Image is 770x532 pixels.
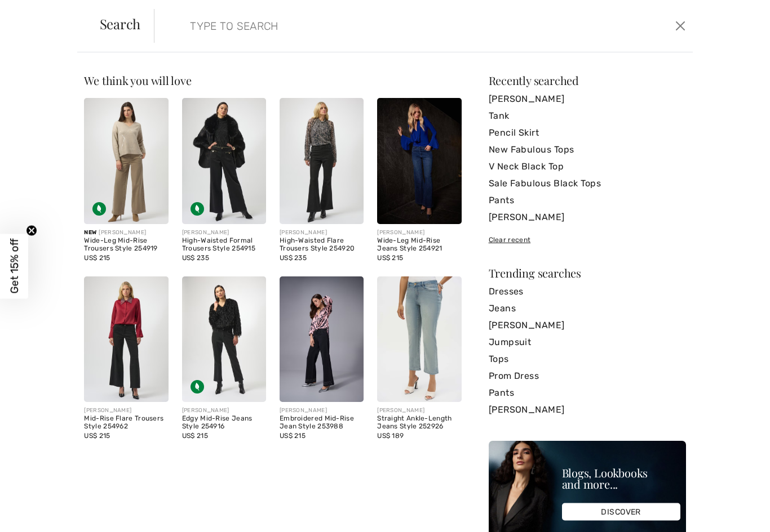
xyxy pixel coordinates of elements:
span: US$ 215 [377,254,403,262]
div: Recently searched [489,75,686,86]
span: Chat [26,8,50,18]
a: [PERSON_NAME] [489,401,686,418]
span: US$ 189 [377,432,404,440]
img: Straight Ankle-Length Jeans Style 252926. LIGHT BLUE DENIM [377,276,461,403]
span: US$ 215 [84,432,110,440]
a: Tops [489,351,686,368]
span: US$ 215 [84,254,110,262]
a: New Fabulous Tops [489,141,686,158]
img: Mid-Rise Flare Trousers Style 254962. Black [84,276,168,403]
img: Sustainable Fabric [191,380,204,394]
img: Wide-Leg Mid-Rise Jeans Style 254921. Denim Medium Blue [377,98,461,224]
div: Embroidered Mid-Rise Jean Style 253988 [280,415,364,431]
a: Pants [489,192,686,209]
span: Get 15% off [8,239,21,294]
div: [PERSON_NAME] [280,229,364,237]
div: High-Waisted Flare Trousers Style 254920 [280,237,364,253]
span: US$ 215 [182,432,208,440]
a: Tank [489,108,686,124]
a: Jeans [489,300,686,317]
img: High-Waisted Formal Trousers Style 254915. Black [182,98,266,224]
span: US$ 235 [280,254,307,262]
img: Wide-Leg Mid-Rise Trousers Style 254919. Fawn [84,98,168,224]
span: Search [100,17,141,30]
div: Mid-Rise Flare Trousers Style 254962 [84,415,168,431]
div: Straight Ankle-Length Jeans Style 252926 [377,415,461,431]
span: US$ 235 [182,254,209,262]
a: Pencil Skirt [489,124,686,141]
img: Sustainable Fabric [92,202,106,216]
div: Blogs, Lookbooks and more... [562,467,680,490]
input: TYPE TO SEARCH [182,9,549,43]
a: Dresses [489,283,686,300]
div: Trending searches [489,267,686,279]
img: Embroidered Mid-Rise Jean Style 253988. Charcoal Grey [280,276,364,403]
img: High-Waisted Flare Trousers Style 254920. Black/Gold [280,98,364,224]
div: [PERSON_NAME] [182,406,266,415]
span: New [84,229,96,236]
a: Jumpsuit [489,334,686,351]
button: Close teaser [26,225,37,236]
div: [PERSON_NAME] [280,406,364,415]
a: [PERSON_NAME] [489,209,686,226]
a: Prom Dress [489,368,686,385]
div: [PERSON_NAME] [377,229,461,237]
a: [PERSON_NAME] [489,317,686,334]
div: [PERSON_NAME] [182,229,266,237]
button: Close [672,17,689,35]
div: DISCOVER [562,503,680,521]
img: Edgy Mid-Rise Jeans Style 254916. Charcoal Grey [182,276,266,403]
span: US$ 215 [280,432,306,440]
a: Pants [489,385,686,401]
a: [PERSON_NAME] [489,91,686,108]
div: Edgy Mid-Rise Jeans Style 254916 [182,415,266,431]
div: [PERSON_NAME] [84,229,168,237]
a: Sale Fabulous Black Tops [489,175,686,192]
span: We think you will love [84,73,191,88]
div: Wide-Leg Mid-Rise Trousers Style 254919 [84,237,168,253]
div: Wide-Leg Mid-Rise Jeans Style 254921 [377,237,461,253]
div: [PERSON_NAME] [84,406,168,415]
div: Clear recent [489,235,686,245]
div: High-Waisted Formal Trousers Style 254915 [182,237,266,253]
div: [PERSON_NAME] [377,406,461,415]
a: V Neck Black Top [489,158,686,175]
img: Sustainable Fabric [191,202,204,216]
